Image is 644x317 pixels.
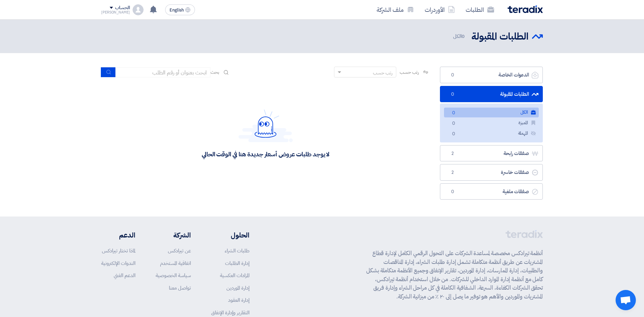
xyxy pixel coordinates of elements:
[101,230,135,240] li: الدعم
[170,8,184,13] span: English
[210,69,219,76] span: بحث
[440,145,543,162] a: صفقات رابحة2
[471,30,529,43] h2: الطلبات المقبولة
[448,150,457,157] span: 2
[156,272,191,279] a: سياسة الخصوصية
[440,86,543,103] a: الطلبات المقبولة0
[448,91,457,98] span: 0
[444,129,539,138] a: المهملة
[225,259,249,267] a: إدارة الطلبات
[440,164,543,181] a: صفقات خاسرة2
[165,4,195,15] button: English
[616,290,636,310] a: Open chat
[211,230,249,240] li: الحلول
[160,259,191,267] a: اتفاقية المستخدم
[101,10,130,14] div: [PERSON_NAME]
[226,284,249,292] a: إدارة الموردين
[460,2,499,18] a: الطلبات
[400,69,419,76] span: رتب حسب
[168,247,191,254] a: عن تيرادكس
[114,272,135,279] a: الدعم الفني
[449,120,458,127] span: 0
[453,32,466,40] span: الكل
[366,249,543,301] p: أنظمة تيرادكس مخصصة لمساعدة الشركات على التحول الرقمي الكامل لإدارة قطاع المشتريات عن طريق أنظمة ...
[220,272,249,279] a: المزادات العكسية
[373,69,393,76] div: رتب حسب
[449,131,458,138] span: 0
[444,118,539,128] a: المميزة
[202,150,329,158] div: لا يوجد طلبات عروض أسعار جديدة هنا في الوقت الحالي
[449,110,458,117] span: 0
[448,72,457,78] span: 0
[444,108,539,117] a: الكل
[102,247,135,254] a: لماذا تختار تيرادكس
[169,284,191,292] a: تواصل معنا
[508,5,543,13] img: Teradix logo
[448,188,457,195] span: 0
[133,4,143,15] img: profile_test.png
[371,2,419,18] a: ملف الشركة
[116,67,210,77] input: ابحث بعنوان أو رقم الطلب
[440,67,543,83] a: الدعوات الخاصة0
[419,2,460,18] a: الأوردرات
[115,5,130,11] div: الحساب
[211,309,249,316] a: التقارير وإدارة الإنفاق
[462,32,465,40] span: 0
[225,247,249,254] a: طلبات الشراء
[156,230,191,240] li: الشركة
[448,169,457,176] span: 2
[101,259,135,267] a: الندوات الإلكترونية
[239,109,293,142] img: Hello
[440,183,543,200] a: صفقات ملغية0
[228,296,249,304] a: إدارة العقود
